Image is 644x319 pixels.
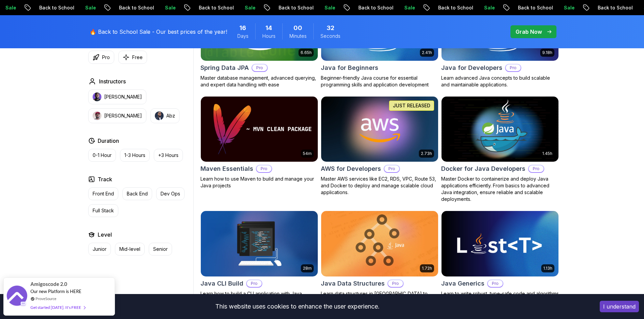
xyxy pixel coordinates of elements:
p: 1-3 Hours [124,152,145,159]
span: 14 Hours [265,23,272,33]
p: Back to School [5,4,51,11]
img: instructor img [155,111,164,120]
span: Minutes [289,33,307,39]
button: Front End [88,187,118,200]
img: instructor img [93,111,101,120]
img: Maven Essentials card [201,97,318,162]
button: Full Stack [88,204,118,217]
span: Hours [262,33,276,39]
p: Learn advanced Java concepts to build scalable and maintainable applications. [441,75,559,88]
h2: Instructors [99,77,126,85]
p: Master database management, advanced querying, and expert data handling with ease [200,75,318,88]
p: Back to School [484,4,530,11]
button: Senior [149,243,172,256]
img: Java CLI Build card [201,211,318,276]
p: Sale [450,4,472,11]
span: 16 Days [239,23,246,33]
img: instructor img [93,92,101,101]
p: 28m [303,266,312,271]
p: Learn how to use Maven to build and manage your Java projects [200,176,318,189]
h2: Java Data Structures [321,279,385,288]
button: Mid-level [115,243,145,256]
h2: Duration [98,137,119,145]
p: Dev Ops [161,190,180,197]
h2: Level [98,231,112,239]
span: 32 Seconds [327,23,334,33]
h2: AWS for Developers [321,164,381,174]
button: Dev Ops [156,187,185,200]
h2: Java CLI Build [200,279,243,288]
p: Sale [530,4,552,11]
p: Back to School [404,4,450,11]
a: Docker for Java Developers card1.45hDocker for Java DevelopersProMaster Docker to containerize an... [441,96,559,203]
span: Our new Platform is HERE [30,289,81,294]
a: Maven Essentials card54mMaven EssentialsProLearn how to use Maven to build and manage your Java p... [200,96,318,189]
span: Days [237,33,248,39]
button: Pro [88,51,114,64]
p: Senior [153,246,168,252]
p: Back to School [245,4,291,11]
p: Grab Now [516,28,542,36]
p: Sale [291,4,312,11]
button: Back End [122,187,152,200]
p: Learn data structures in [GEOGRAPHIC_DATA] to enhance your coding skills! [321,290,438,304]
p: Pro [506,64,521,71]
p: Pro [247,280,262,287]
button: 1-3 Hours [120,149,150,162]
p: Back to School [85,4,131,11]
h2: Java for Developers [441,63,502,73]
p: 1.72h [422,266,432,271]
p: Sale [51,4,73,11]
p: +3 Hours [158,152,178,159]
p: Back to School [165,4,211,11]
p: [PERSON_NAME] [104,112,142,119]
button: 0-1 Hour [88,149,116,162]
p: Pro [102,54,110,61]
p: Junior [93,246,106,252]
h2: Track [98,175,112,183]
span: Amigoscode 2.0 [30,280,67,288]
p: Beginner-friendly Java course for essential programming skills and application development [321,75,438,88]
p: Learn how to build a CLI application with Java. [200,290,318,297]
h2: Spring Data JPA [200,63,249,73]
p: 2.41h [422,50,432,55]
img: AWS for Developers card [321,97,438,162]
p: Mid-level [119,246,140,252]
button: +3 Hours [154,149,183,162]
h2: Java for Beginners [321,63,378,73]
p: Sale [371,4,392,11]
span: 0 Minutes [293,23,302,33]
p: 0-1 Hour [93,152,112,159]
button: Junior [88,243,111,256]
button: instructor imgAbz [150,108,180,123]
img: Java Data Structures card [321,211,438,276]
p: Pro [388,280,403,287]
h2: Docker for Java Developers [441,164,525,174]
p: 1.45h [542,151,552,156]
p: 54m [303,151,312,156]
button: instructor img[PERSON_NAME] [88,108,146,123]
p: Master AWS services like EC2, RDS, VPC, Route 53, and Docker to deploy and manage scalable cloud ... [321,176,438,196]
p: [PERSON_NAME] [104,94,142,100]
p: Back End [127,190,148,197]
p: Pro [252,64,267,71]
h2: Java Generics [441,279,484,288]
p: 1.13h [543,266,552,271]
p: Learn to write robust, type-safe code and algorithms using Java Generics. [441,290,559,304]
p: 6.65h [301,50,312,55]
p: Back to School [564,4,610,11]
p: Sale [610,4,631,11]
p: Front End [93,190,114,197]
button: instructor img[PERSON_NAME] [88,89,146,104]
p: Back to School [325,4,371,11]
p: 9.18h [542,50,552,55]
h2: Maven Essentials [200,164,253,174]
p: Pro [529,165,544,172]
a: AWS for Developers card2.73hJUST RELEASEDAWS for DevelopersProMaster AWS services like EC2, RDS, ... [321,96,438,196]
p: JUST RELEASED [393,102,430,109]
div: Get started [DATE]. It's FREE [30,303,85,311]
img: Docker for Java Developers card [442,97,558,162]
p: 2.73h [421,151,432,156]
img: provesource social proof notification image [7,286,27,308]
span: Seconds [320,33,340,39]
